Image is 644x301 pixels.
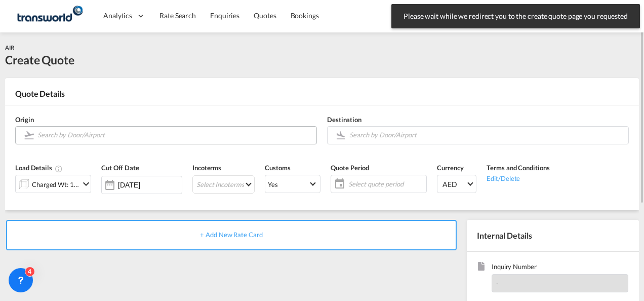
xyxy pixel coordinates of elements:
span: Load Details [15,164,63,172]
div: Edit/Delete [487,173,549,183]
md-select: Select Currency: د.إ AEDUnited Arab Emirates Dirham [437,175,476,193]
div: Charged Wt: 1.00 KG [32,177,79,192]
span: Incoterms [192,164,221,172]
span: AED [442,179,466,190]
input: Search by Door/Airport [349,126,623,144]
span: Terms and Conditions [487,164,549,172]
span: Customs [265,164,290,172]
md-icon: icon-chevron-down [80,178,92,190]
span: AIR [5,44,14,51]
div: + Add New Rate Card [6,220,457,250]
md-select: Select Customs: Yes [265,175,320,193]
span: Cut Off Date [101,164,139,172]
span: Rate Search [159,11,196,20]
span: Please wait while we redirect you to the create quote page you requested [400,11,631,21]
span: + Add New Rate Card [200,231,262,239]
span: Quotes [254,11,276,20]
md-select: Select Incoterms [192,175,255,194]
span: - [496,279,499,287]
div: Yes [268,180,278,189]
span: Bookings [291,11,319,20]
span: Inquiry Number [492,262,628,274]
span: Select quote period [346,177,426,191]
input: Select [118,181,182,189]
input: Search by Door/Airport [37,126,311,144]
span: Quote Period [331,164,369,172]
div: Internal Details [467,220,639,251]
img: f753ae806dec11f0841701cdfdf085c0.png [15,5,84,27]
span: Select quote period [348,179,424,189]
div: Quote Details [5,88,639,104]
div: Create Quote [5,52,74,68]
md-icon: Chargeable Weight [55,165,63,173]
md-icon: icon-calendar [331,178,343,190]
span: Origin [15,116,33,124]
div: Charged Wt: 1.00 KGicon-chevron-down [15,175,91,193]
span: Enquiries [210,11,239,20]
span: Destination [327,116,361,124]
span: Analytics [103,11,132,21]
span: Currency [437,164,463,172]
